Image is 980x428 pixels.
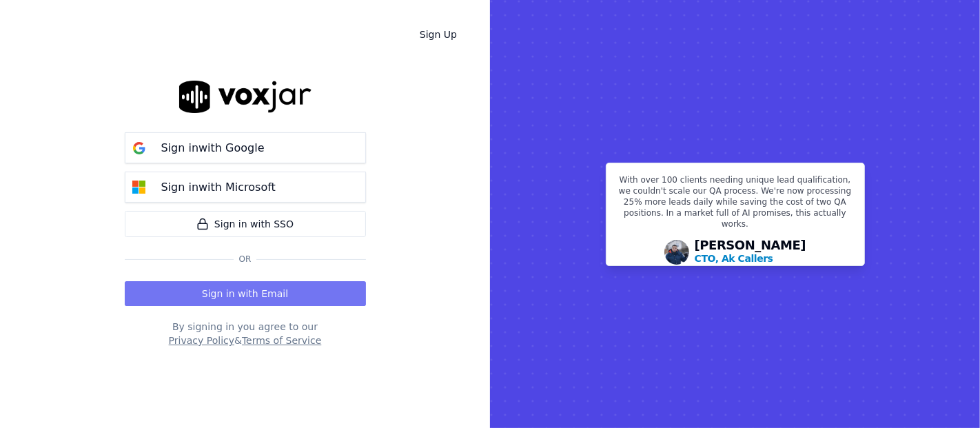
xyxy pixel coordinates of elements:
[615,174,856,235] p: With over 100 clients needing unique lead qualification, we couldn't scale our QA process. We're ...
[695,239,806,265] div: [PERSON_NAME]
[179,81,312,113] img: logo
[234,254,257,265] span: Or
[125,172,366,203] button: Sign inwith Microsoft
[409,22,468,47] a: Sign Up
[161,179,276,196] p: Sign in with Microsoft
[242,334,321,347] button: Terms of Service
[125,320,366,347] div: By signing in you agree to our &
[125,134,153,162] img: google Sign in button
[125,211,366,237] a: Sign in with SSO
[161,140,265,156] p: Sign in with Google
[125,132,366,163] button: Sign inwith Google
[169,334,234,347] button: Privacy Policy
[695,252,773,265] p: CTO, Ak Callers
[125,281,366,306] button: Sign in with Email
[125,174,153,201] img: microsoft Sign in button
[664,240,689,265] img: Avatar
